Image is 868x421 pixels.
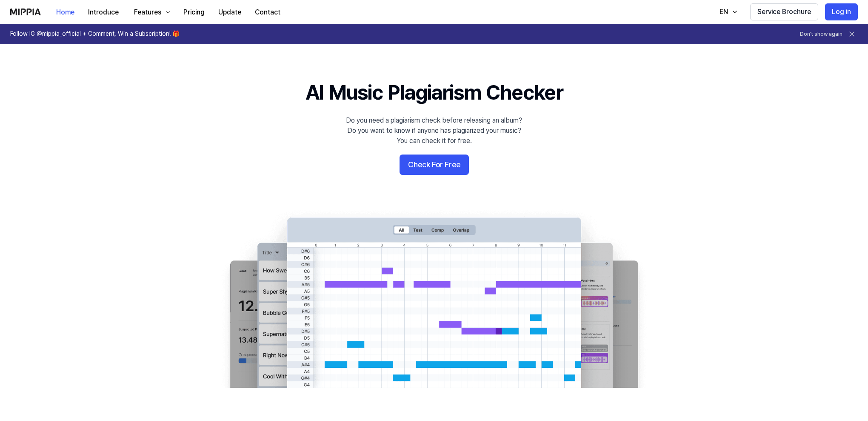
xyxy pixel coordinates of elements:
[711,3,743,20] button: EN
[10,9,41,15] img: logo
[49,0,81,24] a: Home
[346,115,522,146] div: Do you need a plagiarism check before releasing an album? Do you want to know if anyone has plagi...
[10,30,180,38] h1: Follow IG @mippia_official + Comment, Win a Subscription! 🎁
[718,7,730,17] div: EN
[49,4,81,21] button: Home
[211,4,248,21] button: Update
[400,155,469,175] button: Check For Free
[177,4,211,21] button: Pricing
[825,3,858,20] button: Log in
[81,4,126,21] button: Introduce
[800,31,842,38] button: Don't show again
[248,4,287,21] button: Contact
[306,78,563,107] h1: AI Music Plagiarism Checker
[132,7,163,17] div: Features
[211,0,248,24] a: Update
[126,4,177,21] button: Features
[213,209,655,388] img: main Image
[750,3,818,20] button: Service Brochure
